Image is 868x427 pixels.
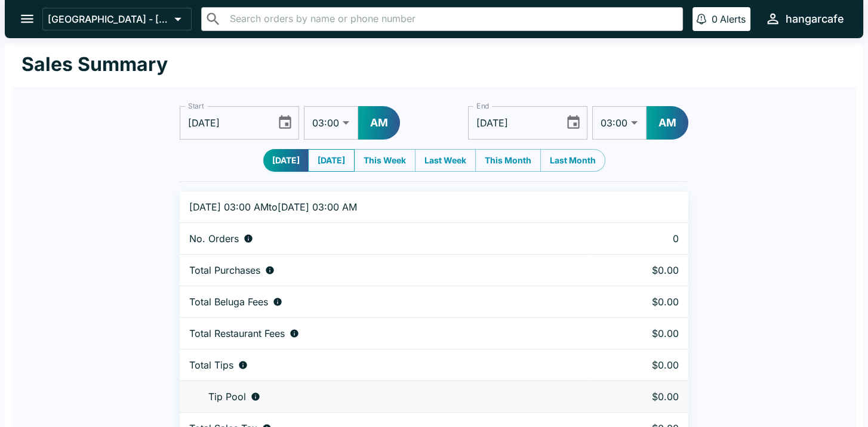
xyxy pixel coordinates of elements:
[760,6,849,32] button: hangarcafe
[712,13,718,25] p: 0
[598,327,679,339] p: $0.00
[475,149,541,172] button: This Month
[189,296,578,308] div: Fees paid by diners to Beluga
[180,106,267,140] input: mm/dd/yyyy
[42,8,192,30] button: [GEOGRAPHIC_DATA] - [GEOGRAPHIC_DATA]
[415,149,476,172] button: Last Week
[189,233,239,245] p: No. Orders
[12,4,42,34] button: open drawer
[189,233,578,245] div: Number of orders placed
[189,359,578,371] div: Combined individual and pooled tips
[561,110,586,135] button: Choose date, selected date is Sep 9, 2025
[188,101,204,111] label: Start
[358,106,400,140] button: AM
[598,296,679,308] p: $0.00
[189,264,260,276] p: Total Purchases
[208,391,246,403] p: Tip Pool
[189,296,268,308] p: Total Beluga Fees
[647,106,688,140] button: AM
[189,327,578,339] div: Fees paid by diners to restaurant
[189,359,233,371] p: Total Tips
[21,52,168,76] h1: Sales Summary
[468,106,556,140] input: mm/dd/yyyy
[189,201,578,213] p: [DATE] 03:00 AM to [DATE] 03:00 AM
[786,12,844,26] div: hangarcafe
[308,149,355,172] button: [DATE]
[720,13,746,25] p: Alerts
[598,264,679,276] p: $0.00
[354,149,415,172] button: This Week
[598,359,679,371] p: $0.00
[598,233,679,245] p: 0
[263,149,309,172] button: [DATE]
[540,149,605,172] button: Last Month
[598,391,679,403] p: $0.00
[476,101,490,111] label: End
[189,264,578,276] div: Aggregate order subtotals
[48,13,170,25] p: [GEOGRAPHIC_DATA] - [GEOGRAPHIC_DATA]
[189,327,285,339] p: Total Restaurant Fees
[272,110,298,135] button: Choose date, selected date is Sep 8, 2025
[189,391,578,403] div: Tips unclaimed by a waiter
[226,11,678,27] input: Search orders by name or phone number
